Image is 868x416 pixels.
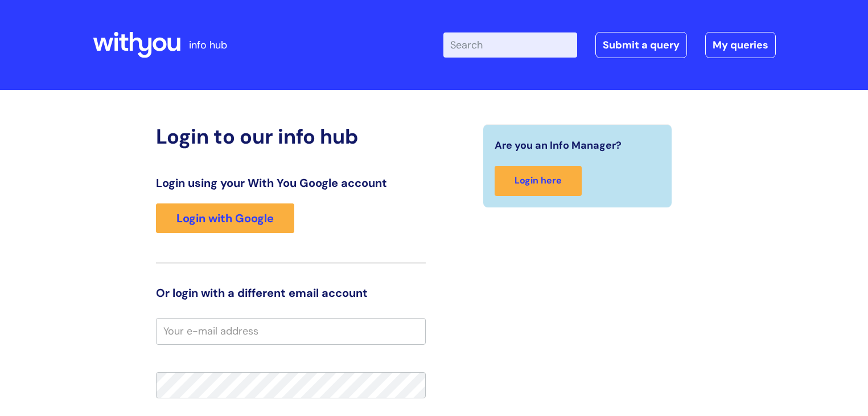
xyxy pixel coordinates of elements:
h2: Login to our info hub [156,124,426,149]
a: Login here [495,166,582,196]
input: Your e-mail address [156,318,426,344]
input: Search [443,32,577,58]
h3: Or login with a different email account [156,286,426,300]
h3: Login using your With You Google account [156,176,426,190]
p: info hub [189,36,227,54]
a: My queries [705,32,776,58]
span: Are you an Info Manager? [495,136,622,154]
a: Login with Google [156,203,294,233]
a: Submit a query [595,32,687,58]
